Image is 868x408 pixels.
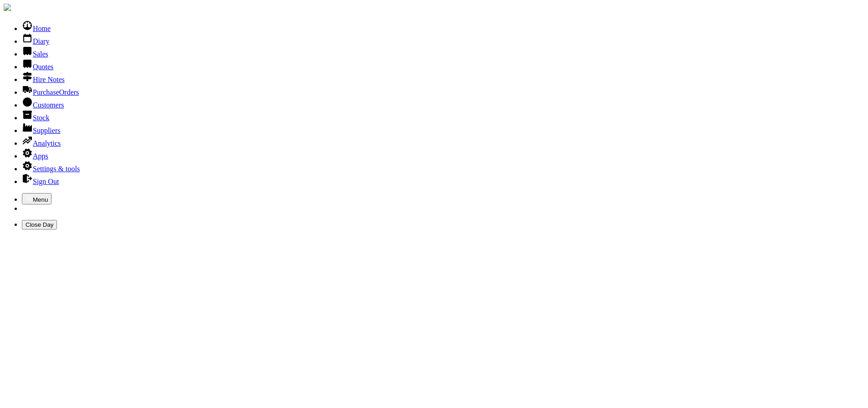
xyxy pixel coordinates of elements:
[22,165,80,173] a: Settings & tools
[22,88,79,96] a: PurchaseOrders
[22,114,49,122] a: Stock
[4,4,11,11] img: companylogo.jpg
[22,25,51,32] a: Home
[22,50,48,58] a: Sales
[22,139,61,147] a: Analytics
[22,46,864,58] li: Sales
[22,37,49,45] a: Diary
[22,122,864,135] li: Suppliers
[22,127,60,134] a: Suppliers
[22,178,59,185] a: Sign Out
[22,76,65,83] a: Hire Notes
[22,152,48,160] a: Apps
[22,109,864,122] li: Stock
[22,63,53,71] a: Quotes
[22,101,64,109] a: Customers
[22,71,864,84] li: Hire Notes
[22,193,51,204] button: Menu
[22,220,57,229] button: Close Day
